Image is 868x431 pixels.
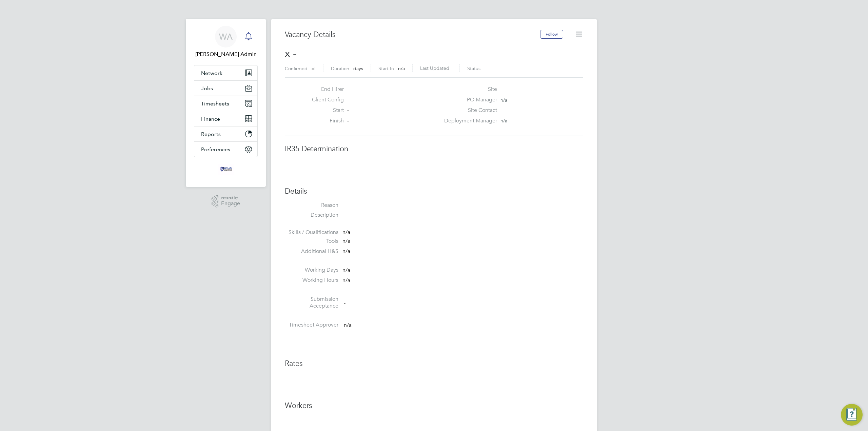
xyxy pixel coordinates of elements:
[201,100,229,107] span: Timesheets
[342,238,350,244] span: n/a
[342,229,350,236] span: n/a
[194,65,257,80] button: Network
[194,164,258,175] a: Go to home page
[307,117,344,124] label: Finish
[201,85,213,92] span: Jobs
[440,96,497,103] label: PO Manager
[331,65,349,72] label: Duration
[201,116,220,122] span: Finance
[344,322,352,329] span: n/a
[342,248,350,255] span: n/a
[218,164,234,175] img: wills-security-logo-retina.png
[420,65,449,71] label: Last Updated
[285,359,583,369] h3: Rates
[285,248,338,255] label: Additional H&S
[194,96,257,111] button: Timesheets
[201,131,221,137] span: Reports
[440,107,497,114] label: Site Contact
[194,26,258,58] a: WA[PERSON_NAME] Admin
[212,195,240,208] a: Powered byEngage
[285,187,583,196] h3: Details
[194,81,257,96] button: Jobs
[398,65,405,72] span: n/a
[500,97,507,103] span: n/a
[285,296,338,310] label: Submission Acceptance
[440,86,497,93] label: Site
[194,111,257,126] button: Finance
[344,299,346,306] span: -
[285,321,338,329] label: Timesheet Approver
[307,107,344,114] label: Start
[500,118,507,124] span: n/a
[221,201,240,207] span: Engage
[285,401,583,411] h3: Workers
[285,229,338,236] label: Skills / Qualifications
[307,96,344,103] label: Client Config
[307,86,344,93] label: End Hirer
[285,47,297,60] span: x -
[347,118,349,124] span: -
[285,30,540,40] h3: Vacancy Details
[194,126,257,141] button: Reports
[347,107,349,113] span: -
[201,146,230,153] span: Preferences
[342,277,350,284] span: n/a
[201,70,222,76] span: Network
[285,238,338,245] label: Tools
[342,267,350,274] span: n/a
[285,144,583,154] h3: IR35 Determination
[841,404,863,426] button: Engage Resource Center
[312,65,316,72] span: of
[540,30,563,39] button: Follow
[285,277,338,284] label: Working Hours
[194,142,257,157] button: Preferences
[285,202,338,209] label: Reason
[467,65,480,72] label: Status
[285,267,338,274] label: Working Days
[221,195,240,201] span: Powered by
[194,50,258,58] span: Wills Admin
[440,117,497,124] label: Deployment Manager
[186,19,266,187] nav: Main navigation
[353,65,363,72] span: days
[285,212,338,219] label: Description
[285,65,308,72] label: Confirmed
[378,65,394,72] label: Start In
[219,32,233,41] span: WA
